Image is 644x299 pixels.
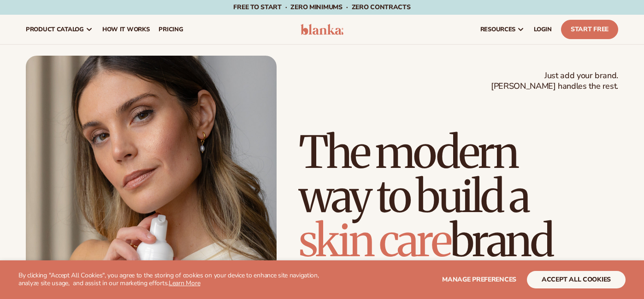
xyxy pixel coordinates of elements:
[18,272,328,287] p: By clicking "Accept All Cookies", you agree to the storing of cookies on your device to enhance s...
[442,275,516,284] span: Manage preferences
[159,26,183,33] span: pricing
[561,20,618,39] a: Start Free
[154,15,188,44] a: pricing
[476,15,529,44] a: resources
[233,3,410,11] span: Free to start · ZERO minimums · ZERO contracts
[491,70,618,92] span: Just add your brand. [PERSON_NAME] handles the rest.
[299,130,618,263] h1: The modern way to build a brand
[98,15,154,44] a: How It Works
[102,26,150,33] span: How It Works
[26,26,84,33] span: product catalog
[534,26,552,33] span: LOGIN
[442,271,516,288] button: Manage preferences
[21,15,98,44] a: product catalog
[169,279,200,287] a: Learn More
[480,26,515,33] span: resources
[299,213,450,268] span: skin care
[527,271,626,288] button: accept all cookies
[301,24,344,35] img: logo
[529,15,556,44] a: LOGIN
